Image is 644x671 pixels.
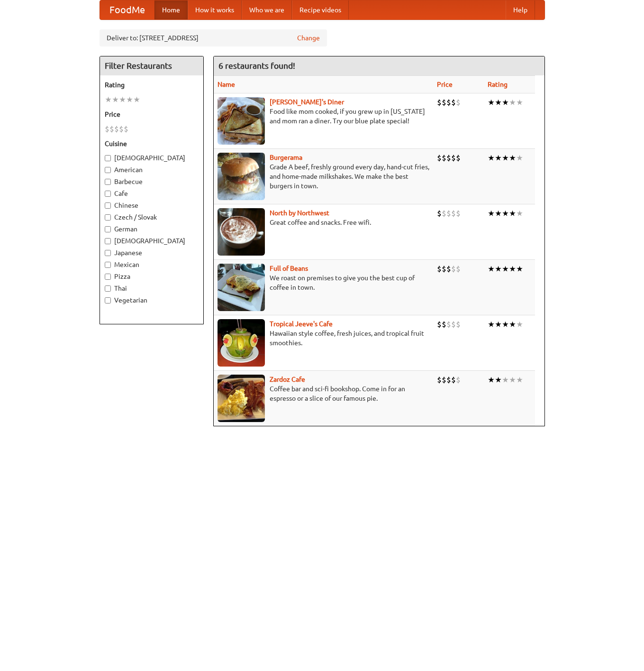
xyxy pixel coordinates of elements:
[446,153,451,163] li: $
[119,94,126,105] li: ★
[105,110,199,119] h5: Price
[105,94,112,105] li: ★
[105,201,199,210] label: Chinese
[437,81,453,88] a: Price
[218,61,295,70] ng-pluralize: 6 restaurants found!
[105,260,199,269] label: Mexican
[451,264,456,274] li: $
[105,226,111,232] input: German
[442,153,446,163] li: $
[105,179,111,185] input: Barbecue
[124,124,128,134] li: $
[502,319,509,330] li: ★
[218,264,265,311] img: beans.jpg
[509,375,516,385] li: ★
[218,384,429,403] p: Coffee bar and sci-fi bookshop. Come in for an espresso or a slice of our famous pie.
[218,208,265,256] img: north.jpg
[437,319,442,330] li: $
[516,375,523,385] li: ★
[270,376,305,383] a: Zardoz Cafe
[133,94,140,105] li: ★
[442,97,446,108] li: $
[105,285,111,292] input: Thai
[270,265,308,272] b: Full of Beans
[105,262,111,268] input: Mexican
[437,375,442,385] li: $
[218,81,235,88] a: Name
[456,264,461,274] li: $
[437,153,442,163] li: $
[451,208,456,219] li: $
[218,218,429,227] p: Great coffee and snacks. Free wifi.
[451,375,456,385] li: $
[105,139,199,148] h5: Cuisine
[446,97,451,108] li: $
[270,320,333,328] a: Tropical Jeeve's Cafe
[218,273,429,292] p: We roast on premises to give you the best cup of coffee in town.
[502,97,509,108] li: ★
[297,33,320,43] a: Change
[105,214,111,221] input: Czech / Slovak
[100,0,154,19] a: FoodMe
[456,208,461,219] li: $
[105,297,111,303] input: Vegetarian
[446,375,451,385] li: $
[442,208,446,219] li: $
[516,319,523,330] li: ★
[105,238,111,244] input: [DEMOGRAPHIC_DATA]
[218,162,429,191] p: Grade A beef, freshly ground every day, hand-cut fries, and home-made milkshakes. We make the bes...
[105,124,109,134] li: $
[105,224,199,234] label: German
[100,29,327,46] div: Deliver to: [STREET_ADDRESS]
[437,264,442,274] li: $
[502,264,509,274] li: ★
[105,295,199,305] label: Vegetarian
[488,153,495,163] li: ★
[516,153,523,163] li: ★
[105,250,111,256] input: Japanese
[495,264,502,274] li: ★
[105,167,111,173] input: American
[488,81,508,88] a: Rating
[451,153,456,163] li: $
[188,0,242,19] a: How it works
[446,208,451,219] li: $
[451,97,456,108] li: $
[100,56,203,75] h4: Filter Restaurants
[126,94,133,105] li: ★
[488,264,495,274] li: ★
[456,97,461,108] li: $
[119,124,124,134] li: $
[218,319,265,367] img: jeeves.jpg
[105,191,111,197] input: Cafe
[112,94,119,105] li: ★
[488,97,495,108] li: ★
[105,189,199,198] label: Cafe
[488,375,495,385] li: ★
[516,208,523,219] li: ★
[218,107,429,126] p: Food like mom cooked, if you grew up in [US_STATE] and mom ran a diner. Try our blue plate special!
[242,0,292,19] a: Who we are
[105,236,199,246] label: [DEMOGRAPHIC_DATA]
[270,154,302,161] a: Burgerama
[509,153,516,163] li: ★
[105,274,111,280] input: Pizza
[488,208,495,219] li: ★
[495,153,502,163] li: ★
[437,208,442,219] li: $
[516,97,523,108] li: ★
[270,209,329,217] a: North by Northwest
[509,264,516,274] li: ★
[105,248,199,257] label: Japanese
[442,264,446,274] li: $
[105,284,199,293] label: Thai
[516,264,523,274] li: ★
[105,272,199,281] label: Pizza
[270,98,344,106] a: [PERSON_NAME]'s Diner
[495,375,502,385] li: ★
[218,153,265,200] img: burgerama.jpg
